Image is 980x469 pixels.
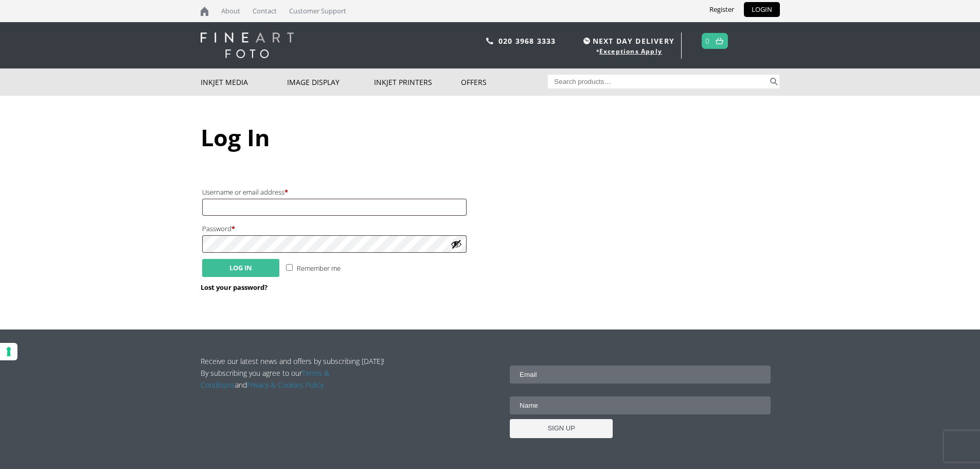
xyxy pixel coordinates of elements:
img: phone.svg [486,38,493,44]
a: Offers [461,68,548,96]
input: Remember me [286,264,293,271]
a: Inkjet Printers [374,68,461,96]
img: logo-white.svg [201,32,294,58]
a: 0 [705,33,710,48]
input: Email [510,366,771,384]
label: Username or email address [202,185,467,199]
a: Image Display [287,68,374,96]
input: Name [510,396,771,414]
h1: Log In [201,121,780,153]
input: Search products… [548,75,768,89]
label: Password [202,222,467,235]
button: Log in [202,259,279,277]
span: Remember me [297,264,341,273]
button: Search [768,75,780,89]
a: Terms & Conditions [201,368,329,390]
a: LOGIN [744,2,780,17]
input: SIGN UP [510,419,613,438]
img: basket.svg [716,38,723,44]
button: Show password [451,238,462,250]
a: Register [702,2,742,17]
span: NEXT DAY DELIVERY [581,35,674,47]
img: time.svg [583,38,590,44]
p: Receive our latest news and offers by subscribing [DATE]! By subscribing you agree to our and [201,355,390,391]
a: Privacy & Cookies Policy. [247,380,325,390]
a: 020 3968 3333 [498,36,556,46]
a: Lost your password? [201,283,268,292]
a: Exceptions Apply [599,47,662,56]
a: Inkjet Media [201,68,288,96]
